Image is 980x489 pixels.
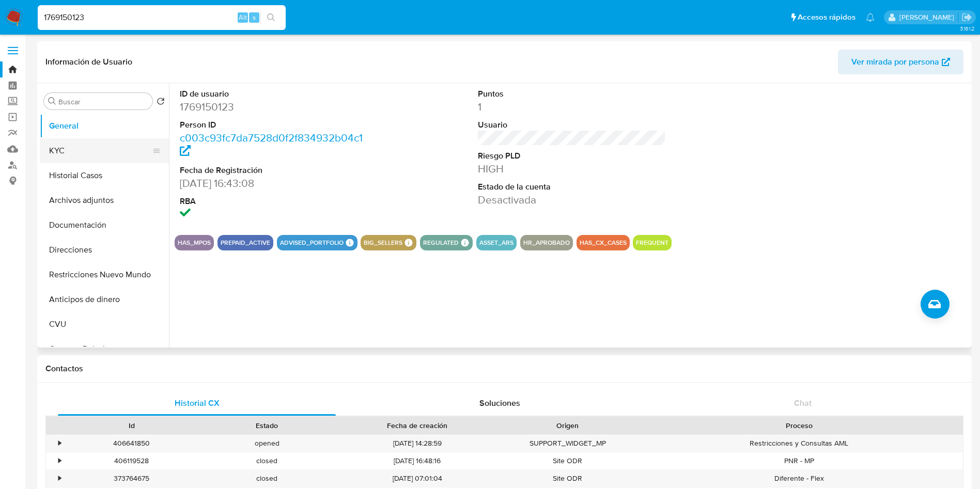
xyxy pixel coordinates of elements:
button: General [40,114,169,138]
div: Site ODR [500,452,635,469]
dd: Desactivada [478,193,666,207]
div: [DATE] 14:28:59 [335,435,500,452]
button: Restricciones Nuevo Mundo [40,262,169,287]
div: 406641850 [64,435,199,452]
span: Ver mirada por persona [851,50,939,74]
dd: 1769150123 [180,100,368,114]
div: Restricciones y Consultas AML [635,435,963,452]
dd: [DATE] 16:43:08 [180,176,368,191]
div: [DATE] 07:01:04 [335,470,500,487]
div: Id [71,420,192,431]
a: c003c93fc7da7528d0f2f834932b04c1 [180,130,363,160]
dt: Puntos [478,88,666,100]
div: • [58,474,61,483]
button: Ver mirada por persona [838,50,963,74]
span: s [253,12,256,22]
dt: Person ID [180,119,368,131]
span: Chat [794,397,812,409]
dt: Riesgo PLD [478,150,666,162]
button: Volver al orden por defecto [157,97,165,108]
button: Cruces y Relaciones [40,337,169,361]
dt: Estado de la cuenta [478,181,666,193]
dt: Usuario [478,119,666,131]
div: • [58,456,61,466]
div: 406119528 [64,452,199,469]
button: CVU [40,312,169,337]
button: Documentación [40,213,169,238]
button: Anticipos de dinero [40,287,169,312]
div: Proceso [643,420,956,431]
button: Buscar [48,97,56,105]
h1: Contactos [45,364,963,374]
div: closed [199,470,335,487]
div: Site ODR [500,470,635,487]
dd: 1 [478,100,666,114]
div: opened [199,435,335,452]
button: Archivos adjuntos [40,188,169,213]
div: 373764675 [64,470,199,487]
div: Diferente - Flex [635,470,963,487]
p: rocio.garcia@mercadolibre.com [899,12,958,22]
span: Soluciones [479,397,520,409]
button: KYC [40,138,161,163]
div: Origen [507,420,628,431]
dt: Fecha de Registración [180,165,368,176]
div: PNR - MP [635,452,963,469]
span: Alt [239,12,247,22]
button: Historial Casos [40,163,169,188]
button: Direcciones [40,238,169,262]
a: Notificaciones [866,13,875,22]
dt: ID de usuario [180,88,368,100]
dt: RBA [180,196,368,207]
div: Fecha de creación [342,420,493,431]
input: Buscar usuario o caso... [38,11,286,24]
div: SUPPORT_WIDGET_MP [500,435,635,452]
input: Buscar [58,97,148,106]
div: • [58,438,61,448]
span: Accesos rápidos [798,12,855,23]
div: [DATE] 16:48:16 [335,452,500,469]
div: closed [199,452,335,469]
a: Salir [961,12,972,23]
h1: Información de Usuario [45,57,132,67]
button: search-icon [260,10,282,25]
dd: HIGH [478,162,666,176]
span: Historial CX [175,397,220,409]
div: Estado [207,420,328,431]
